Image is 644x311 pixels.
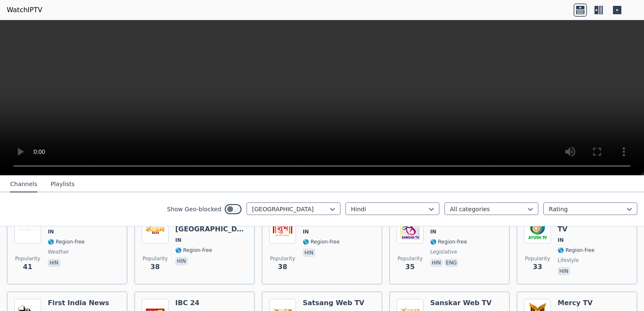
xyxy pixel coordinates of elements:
[175,299,212,307] h6: IBC 24
[51,176,75,192] button: Playlists
[303,228,309,235] span: IN
[430,299,491,307] h6: Sanskar Web TV
[15,255,40,262] span: Popularity
[151,262,160,272] span: 38
[558,237,564,244] span: IN
[48,299,120,307] h6: First India News
[175,257,188,265] p: hin
[175,237,182,244] span: IN
[10,176,37,192] button: Channels
[14,217,41,244] img: WeatherSpy
[23,262,32,272] span: 41
[143,255,168,262] span: Popularity
[278,262,287,272] span: 38
[430,228,436,235] span: IN
[444,259,459,267] p: eng
[175,247,212,254] span: 🌎 Region-free
[48,228,54,235] span: IN
[397,255,423,262] span: Popularity
[48,238,85,245] span: 🌎 Region-free
[303,249,315,257] p: hin
[558,247,595,254] span: 🌎 Region-free
[48,259,60,267] p: hin
[270,255,295,262] span: Popularity
[167,205,221,213] label: Show Geo-blocked
[303,238,340,245] span: 🌎 Region-free
[397,217,423,244] img: Sansad TV
[524,217,551,244] img: Ayush TV
[430,238,467,245] span: 🌎 Region-free
[430,249,457,255] span: legislative
[533,262,542,272] span: 33
[142,217,169,244] img: Sanskar USA
[558,267,570,275] p: hin
[525,255,550,262] span: Popularity
[7,5,42,15] a: WatchIPTV
[48,249,69,255] span: weather
[405,262,415,272] span: 35
[303,299,364,307] h6: Satsang Web TV
[269,217,296,244] img: Shubh TV
[430,259,443,267] p: hin
[558,257,579,264] span: lifestyle
[558,299,595,307] h6: Mercy TV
